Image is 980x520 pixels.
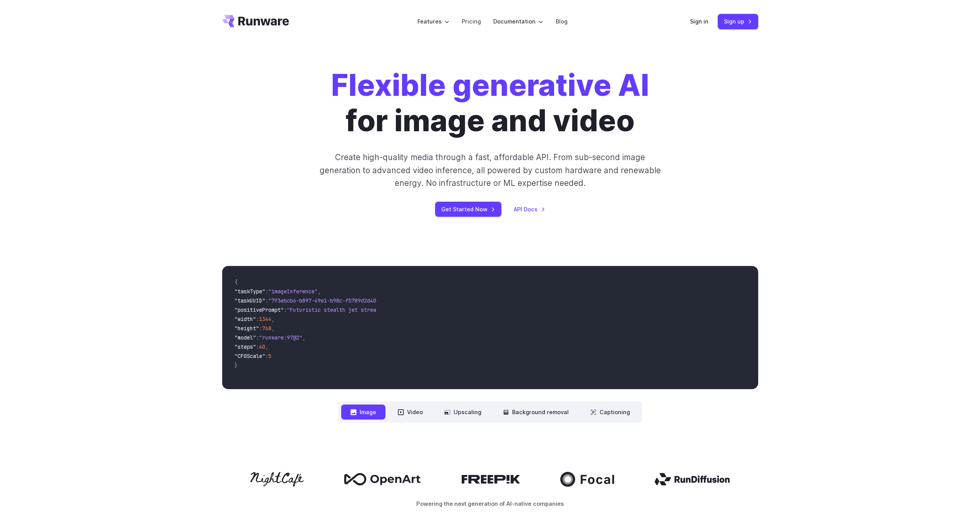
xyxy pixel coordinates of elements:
[271,316,275,323] span: ,
[318,288,321,295] span: ,
[235,297,265,304] span: "taskUUID"
[235,353,265,359] span: "CFGScale"
[259,334,302,341] span: "runware:97@2"
[259,325,262,332] span: :
[331,67,649,103] strong: Flexible generative AI
[284,306,287,313] span: :
[718,14,758,29] a: Sign up
[265,353,268,359] span: :
[271,325,275,332] span: ,
[318,151,662,189] p: Create high-quality media through a fast, affordable API. From sub-second image generation to adv...
[581,405,639,420] button: Captioning
[331,68,649,139] h1: for image and video
[259,316,271,323] span: 1344
[235,306,284,313] span: "positivePrompt"
[256,316,259,323] span: :
[268,288,318,295] span: "imageInference"
[235,325,259,332] span: "height"
[494,405,578,420] button: Background removal
[556,17,568,26] a: Blog
[235,343,256,350] span: "steps"
[265,297,268,304] span: :
[493,17,543,26] label: Documentation
[287,306,567,313] span: "Futuristic stealth jet streaking through a neon-lit cityscape with glowing purple exhaust"
[302,334,305,341] span: ,
[235,279,238,286] span: {
[235,288,265,295] span: "taskType"
[435,202,501,217] a: Get Started Now
[262,325,271,332] span: 768
[235,316,256,323] span: "width"
[256,334,259,341] span: :
[256,343,259,350] span: :
[690,17,709,26] a: Sign in
[268,353,271,359] span: 5
[222,15,289,27] a: Go to /
[265,343,268,350] span: ,
[268,297,385,304] span: "7f3ebcb6-b897-49e1-b98c-f5789d2d40d7"
[235,334,256,341] span: "model"
[514,205,545,214] a: API Docs
[265,288,268,295] span: :
[235,362,238,369] span: }
[462,17,481,26] a: Pricing
[389,405,432,420] button: Video
[417,17,449,26] label: Features
[435,405,491,420] button: Upscaling
[259,343,265,350] span: 40
[222,499,758,508] p: Powering the next generation of AI-native companies
[341,405,385,420] button: Image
